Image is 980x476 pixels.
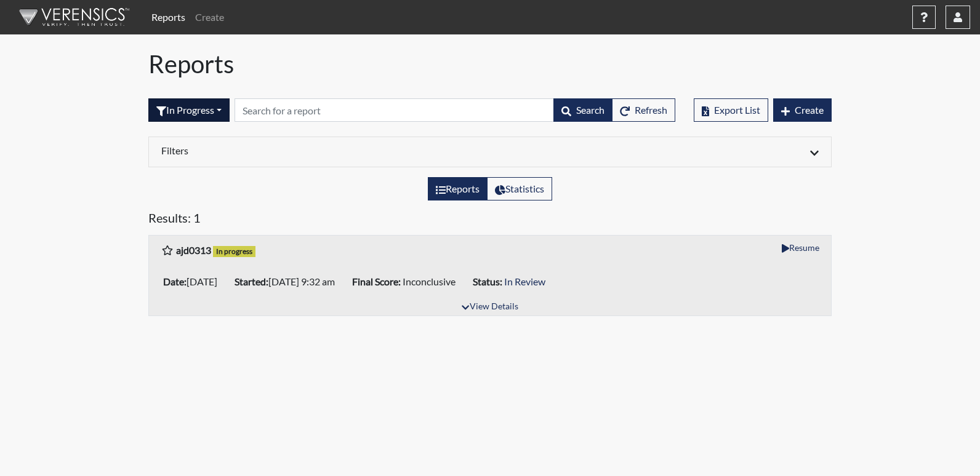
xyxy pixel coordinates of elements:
button: View Details [456,299,523,315]
button: Create [773,98,832,122]
li: [DATE] 9:32 am [230,272,347,292]
input: Search by Registration ID, Interview Number, or Investigation Name. [235,98,554,122]
span: Inconclusive [403,276,456,287]
b: Final Score: [352,276,401,287]
li: [DATE] [158,272,230,292]
b: ajd0313 [176,244,211,256]
span: In progress [213,246,255,257]
button: Search [553,98,612,122]
a: Create [190,5,229,30]
span: Create [795,104,824,116]
h6: Filters [161,145,481,156]
span: Export List [714,104,760,116]
div: Filter by interview status [148,98,230,122]
button: Export List [694,98,768,122]
button: Refresh [612,98,675,122]
span: Search [576,104,604,116]
span: In Review [504,276,545,287]
label: View statistics about completed interviews [487,177,552,200]
b: Status: [473,276,502,287]
div: Click to expand/collapse filters [152,145,828,159]
h1: Reports [148,49,832,79]
button: Resume [776,238,825,257]
label: View the list of reports [428,177,488,200]
b: Date: [163,276,187,287]
a: Reports [147,5,190,30]
span: Refresh [635,104,667,116]
button: In Progress [148,98,230,122]
h5: Results: 1 [148,210,832,230]
b: Started: [235,276,268,287]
